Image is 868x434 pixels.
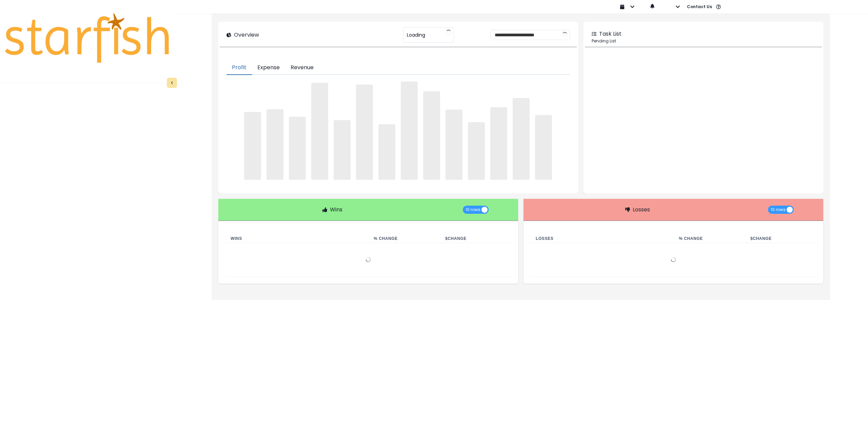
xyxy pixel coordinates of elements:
span: ‌ [267,109,283,180]
p: Losses [633,206,650,214]
span: ‌ [490,107,507,180]
span: Loading [407,28,425,42]
p: Wins [330,206,342,214]
th: Losses [530,234,673,243]
span: ‌ [535,115,552,180]
span: ‌ [513,98,530,180]
span: 10 rows [466,206,480,214]
span: ‌ [468,122,485,180]
th: $ Change [745,234,816,243]
span: ‌ [378,124,395,180]
button: Expense [252,61,285,75]
span: ‌ [401,81,418,180]
span: ‌ [311,83,328,180]
span: ‌ [289,117,306,180]
span: ‌ [244,112,261,180]
span: ‌ [446,110,462,180]
th: % Change [368,234,440,243]
th: $ Change [440,234,511,243]
button: Profit [226,61,252,75]
span: 10 rows [771,206,786,214]
span: ‌ [356,84,373,180]
p: Task List [599,30,622,38]
th: % Change [673,234,745,243]
span: ‌ [423,91,440,180]
button: Revenue [285,61,319,75]
p: Overview [234,31,259,39]
span: ‌ [334,120,351,180]
p: Pending List [592,38,815,44]
th: Wins [225,234,368,243]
